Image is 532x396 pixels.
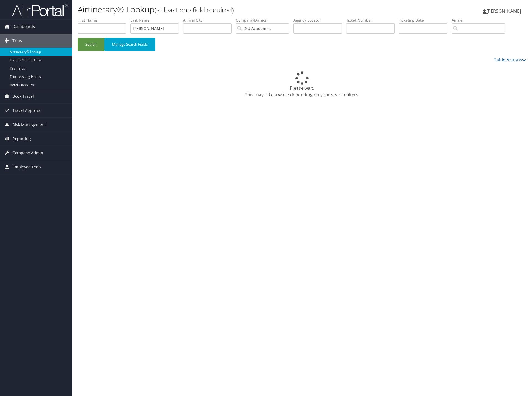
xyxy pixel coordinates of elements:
h1: Airtinerary® Lookup [78,4,377,15]
a: [PERSON_NAME] [483,3,526,19]
span: Company Admin [12,146,43,160]
label: Airline [452,17,509,23]
label: Last Name [130,17,183,23]
button: Manage Search Fields [104,38,155,51]
a: Table Actions [494,57,526,63]
span: Dashboards [12,20,35,34]
span: Risk Management [12,118,46,132]
label: Company/Division [236,17,293,23]
label: First Name [78,17,130,23]
label: Arrival City [183,17,236,23]
label: Ticketing Date [399,17,452,23]
label: Agency Locator [293,17,346,23]
span: Reporting [12,132,31,146]
img: airportal-logo.png [12,4,68,17]
span: Travel Approval [12,104,42,117]
span: Employee Tools [12,160,41,174]
span: Trips [12,34,22,48]
small: (at least one field required) [154,5,234,14]
div: Please wait. This may take a while depending on your search filters. [78,71,526,98]
span: [PERSON_NAME] [487,8,521,14]
span: Book Travel [12,89,34,103]
button: Search [78,38,104,51]
label: Ticket Number [346,17,399,23]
